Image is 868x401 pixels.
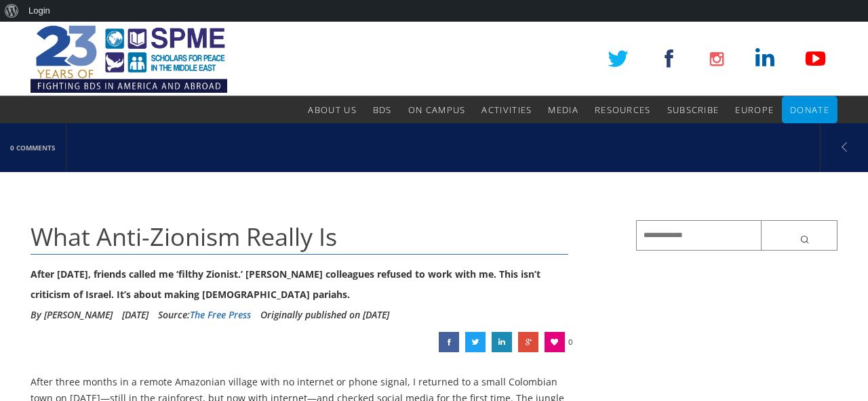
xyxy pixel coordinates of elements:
[408,96,466,123] a: On Campus
[260,305,389,325] li: Originally published on [DATE]
[31,264,568,305] div: After [DATE], friends called me ‘filthy Zionist.’ [PERSON_NAME] colleagues refused to work with m...
[568,332,572,352] span: 0
[190,308,251,321] a: The Free Press
[548,96,578,123] a: Media
[667,96,719,123] a: Subscribe
[373,96,392,123] a: BDS
[308,104,356,116] span: About Us
[465,332,486,352] a: What Anti-Zionism Really Is
[31,22,227,96] img: SPME
[667,104,719,116] span: Subscribe
[31,305,113,325] li: By [PERSON_NAME]
[595,104,651,116] span: Resources
[735,104,774,116] span: Europe
[790,96,829,123] a: Donate
[518,332,538,352] a: What Anti-Zionism Really Is
[308,96,356,123] a: About Us
[122,305,149,325] li: [DATE]
[735,96,774,123] a: Europe
[790,104,829,116] span: Donate
[492,332,512,352] a: What Anti-Zionism Really Is
[481,96,532,123] a: Activities
[595,96,651,123] a: Resources
[373,104,392,116] span: BDS
[439,332,459,352] a: What Anti-Zionism Really Is
[158,305,251,325] div: Source:
[481,104,532,116] span: Activities
[31,220,337,253] span: What Anti-Zionism Really Is
[408,104,466,116] span: On Campus
[548,104,578,116] span: Media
